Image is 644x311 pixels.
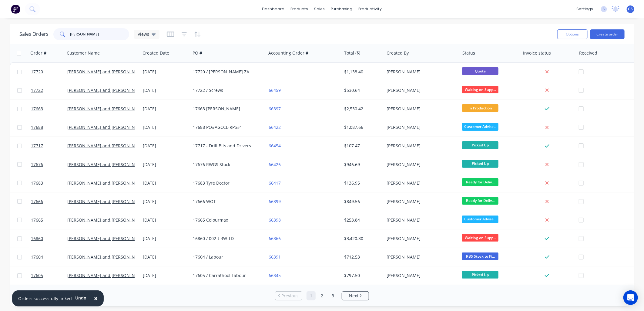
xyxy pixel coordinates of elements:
span: Waiting on Supp... [462,86,498,93]
span: Customer Advise... [462,216,498,223]
span: 17720 [31,69,43,75]
div: $3,420.30 [344,236,380,242]
div: products [288,5,311,14]
div: Order # [30,50,46,56]
div: [DATE] [143,180,188,186]
div: purchasing [328,5,356,14]
div: Created Date [143,50,169,56]
span: 17722 [31,87,43,93]
div: 17605 / Carrathool Labour [193,273,260,279]
a: Page 3 [328,291,337,300]
div: PO # [193,50,202,56]
span: 17676 [31,162,43,168]
div: [PERSON_NAME] [387,87,454,93]
div: 17688 PO#AGCCL-RPS#1 [193,124,260,130]
div: 17717 - Drill Bits and Drivers [193,143,260,149]
div: Received [579,50,597,56]
a: [PERSON_NAME] and [PERSON_NAME] [67,199,146,204]
div: 16860 / 002-t RW TD [193,236,260,242]
span: 17717 [31,143,43,149]
span: Picked Up [462,141,498,149]
div: [PERSON_NAME] [387,217,454,223]
span: 17666 [31,199,43,205]
a: 66426 [269,162,281,167]
div: 17722 / Screws [193,87,260,93]
div: [PERSON_NAME] [387,180,454,186]
button: Undo [72,293,90,303]
span: Waiting on Supp... [462,234,498,242]
a: [PERSON_NAME] and [PERSON_NAME] [67,143,146,149]
div: $946.69 [344,162,380,168]
span: Ready for Deliv... [462,178,498,186]
span: 17665 [31,217,43,223]
a: 66422 [269,124,281,130]
span: Picked Up [462,271,498,279]
div: Created By [387,50,409,56]
button: Options [557,29,588,39]
a: Previous page [275,293,302,299]
div: [PERSON_NAME] [387,254,454,260]
a: [PERSON_NAME] and [PERSON_NAME] [67,69,146,75]
button: Close [88,291,104,306]
div: $1,138.40 [344,69,380,75]
div: [DATE] [143,236,188,242]
div: Status [462,50,475,56]
div: Invoice status [523,50,551,56]
span: Views [138,31,149,37]
div: $136.95 [344,180,380,186]
a: dashboard [259,5,288,14]
div: $712.53 [344,254,380,260]
span: 17683 [31,180,43,186]
a: 17665 [31,211,67,229]
span: GS [628,6,633,12]
div: Orders successfully linked [18,295,72,302]
a: 66454 [269,143,281,149]
div: [PERSON_NAME] [387,143,454,149]
a: 17722 [31,81,67,99]
a: 17663 [31,100,67,118]
div: Accounting Order # [268,50,308,56]
a: 66459 [269,87,281,93]
div: $1,087.66 [344,124,380,130]
span: In Production [462,104,498,112]
a: 66397 [269,106,281,112]
div: [DATE] [143,69,188,75]
span: Previous [282,293,299,299]
a: 17666 [31,192,67,211]
span: 17663 [31,106,43,112]
span: Ready for Deliv... [462,197,498,205]
a: Page 1 is your current page [307,291,316,300]
a: 17683 [31,174,67,192]
a: 66391 [269,254,281,260]
div: [DATE] [143,199,188,205]
div: productivity [356,5,385,14]
div: [PERSON_NAME] [387,69,454,75]
div: $2,530.42 [344,106,380,112]
a: 17720 [31,63,67,81]
a: 66399 [269,199,281,204]
div: [DATE] [143,217,188,223]
a: 17717 [31,137,67,155]
div: Open Intercom Messenger [623,290,638,305]
div: [PERSON_NAME] [387,273,454,279]
div: [DATE] [143,162,188,168]
a: [PERSON_NAME] and [PERSON_NAME] [67,162,146,167]
div: [DATE] [143,254,188,260]
div: 17604 / Labour [193,254,260,260]
a: [PERSON_NAME] and [PERSON_NAME] [67,254,146,260]
div: [DATE] [143,106,188,112]
div: [DATE] [143,273,188,279]
a: [PERSON_NAME] and [PERSON_NAME] [67,217,146,223]
span: RBS Stock to Pi... [462,252,498,260]
a: 17688 [31,118,67,136]
div: [DATE] [143,143,188,149]
div: [PERSON_NAME] [387,236,454,242]
a: Page 2 [317,291,327,300]
div: $253.84 [344,217,380,223]
div: 17676 RWGS Stock [193,162,260,168]
span: Next [349,293,358,299]
a: [PERSON_NAME] and [PERSON_NAME] [67,180,146,186]
span: Picked Up [462,160,498,167]
div: 17663 [PERSON_NAME] [193,106,260,112]
div: 17665 Colourmax [193,217,260,223]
